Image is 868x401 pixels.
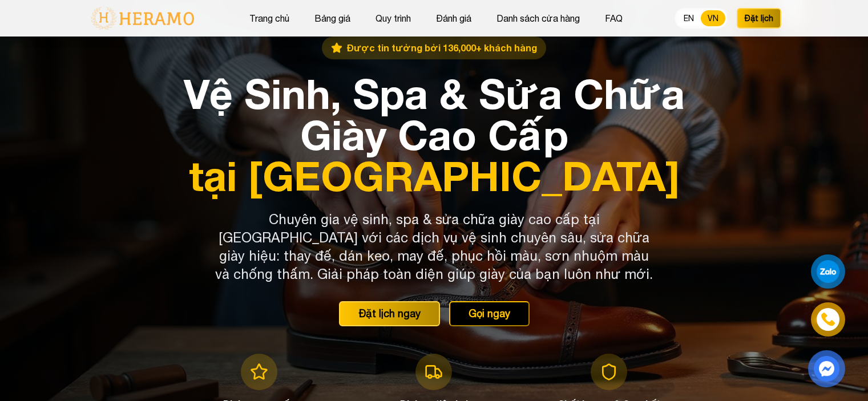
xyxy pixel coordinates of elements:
[813,304,843,335] a: phone-icon
[677,10,701,26] button: EN
[311,11,354,26] button: Bảng giá
[701,10,725,26] button: VN
[737,8,781,29] button: Đặt lịch
[179,73,690,196] h1: Vệ Sinh, Spa & Sửa Chữa Giày Cao Cấp
[493,11,583,26] button: Danh sách cửa hàng
[601,11,626,26] button: FAQ
[87,6,197,30] img: logo-with-text.png
[433,11,475,26] button: Đánh giá
[215,210,653,283] p: Chuyên gia vệ sinh, spa & sửa chữa giày cao cấp tại [GEOGRAPHIC_DATA] với các dịch vụ vệ sinh chu...
[339,301,440,326] button: Đặt lịch ngay
[449,301,530,326] button: Gọi ngay
[347,41,537,55] span: Được tin tưởng bởi 136,000+ khách hàng
[246,11,293,26] button: Trang chủ
[372,11,414,26] button: Quy trình
[179,155,690,196] span: tại [GEOGRAPHIC_DATA]
[821,313,835,326] img: phone-icon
